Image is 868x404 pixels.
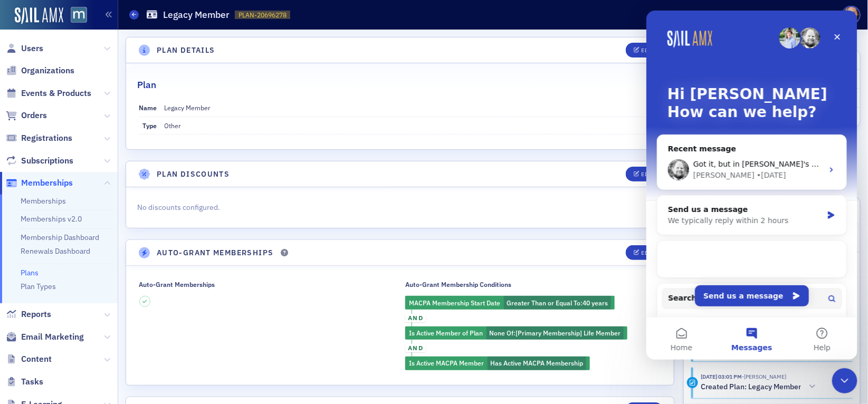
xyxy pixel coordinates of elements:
span: Reports [21,309,51,320]
span: Tasks [21,376,43,388]
a: Subscriptions [6,155,73,167]
span: Help [167,333,184,341]
span: Profile [842,6,861,24]
span: Subscriptions [21,155,73,167]
div: Support [724,10,761,20]
span: Home [24,333,46,341]
span: Users [21,43,43,54]
div: Edit [641,171,654,177]
a: Tasks [6,376,43,388]
dd: Other [165,117,661,134]
a: Organizations [6,65,74,76]
span: PLAN-20696278 [239,11,287,20]
div: Auto-Grant Membership Conditions [405,281,511,288]
a: Plans [21,268,39,277]
div: Send us a messageWe typically reply within 2 hours [11,185,201,225]
p: No discounts configured. [137,202,663,213]
button: Edit [626,167,662,181]
dd: Legacy Member [165,99,661,116]
a: Events & Products [6,88,91,99]
a: Membership Dashboard [21,233,99,242]
span: Search for help [22,282,85,293]
h4: Plan Details [157,45,215,56]
a: Reports [6,309,51,320]
button: Help [141,307,211,349]
span: Content [21,353,52,365]
span: Organizations [21,65,74,76]
iframe: Intercom live chat [832,368,857,393]
iframe: Intercom live chat [646,11,857,360]
span: Luke Abell [742,373,786,380]
span: Type [143,121,157,130]
button: Created Plan: Legacy Member [701,381,819,392]
a: Memberships v2.0 [21,214,82,224]
a: Memberships [6,177,73,189]
span: Orders [21,110,47,121]
button: Edit [626,245,662,260]
a: Email Marketing [6,331,84,343]
div: Send us a message [22,194,176,205]
a: Plan Types [21,282,56,291]
span: Memberships [21,177,73,189]
img: SailAMX [15,7,63,24]
h2: Plan [137,78,156,92]
span: Messages [85,333,126,341]
span: Name [139,103,157,112]
button: Messages [70,307,140,349]
div: Auto-Grant Memberships [139,281,215,288]
span: Email Marketing [21,331,84,343]
time: 10/7/2024 03:01 PM [701,373,742,380]
button: Search for help [15,277,196,299]
div: [PERSON_NAME] [47,159,108,170]
div: Edit [641,47,654,53]
h5: Created Plan: Legacy Member [701,382,801,392]
span: Registrations [21,132,72,144]
a: Content [6,353,52,365]
div: • [DATE] [110,159,140,170]
a: Memberships [21,196,66,206]
div: We typically reply within 2 hours [22,205,176,216]
button: Edit [626,43,662,57]
h4: Auto-Grant Memberships [157,247,274,258]
button: Send us a message [49,275,163,296]
a: Registrations [6,132,72,144]
a: View Homepage [63,7,87,25]
a: Orders [6,110,47,121]
div: Activity [687,377,698,388]
h4: Plan Discounts [157,169,230,180]
a: Renewals Dashboard [21,246,90,256]
a: Users [6,43,43,54]
span: Events & Products [21,88,91,99]
h1: Legacy Member [163,8,230,21]
div: Edit [641,250,654,256]
div: [DOMAIN_NAME] [777,10,836,20]
div: Close [182,17,201,36]
img: SailAMX [71,7,87,23]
